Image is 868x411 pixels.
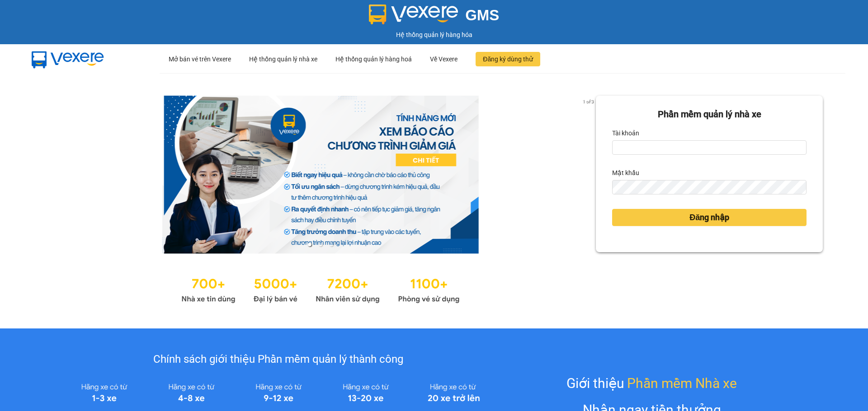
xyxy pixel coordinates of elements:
[566,373,737,394] div: Giới thiệu
[308,243,311,246] li: slide item 1
[61,351,496,368] div: Chính sách giới thiệu Phần mềm quản lý thành công
[249,45,317,74] div: Hệ thống quản lý nhà xe
[23,44,113,74] img: mbUUG5Q.png
[330,243,333,246] li: slide item 3
[335,45,412,74] div: Hệ thống quản lý hàng hoá
[483,54,533,64] span: Đăng ký dùng thử
[465,7,499,23] span: GMS
[580,96,596,107] p: 1 of 3
[319,243,322,246] li: slide item 2
[612,107,807,121] div: Phần mềm quản lý nhà xe
[612,140,807,155] input: Tài khoản
[612,209,807,226] button: Đăng nhập
[2,30,866,40] div: Hệ thống quản lý hàng hóa
[369,5,458,24] img: logo 2
[430,45,458,74] div: Về Vexere
[583,96,596,254] button: next slide / item
[627,373,737,394] span: Phần mềm Nhà xe
[612,180,807,194] input: Mật khẩu
[181,272,460,306] img: Statistics.png
[612,166,639,180] label: Mật khẩu
[45,96,58,254] button: previous slide / item
[169,45,231,74] div: Mở bán vé trên Vexere
[689,211,729,224] span: Đăng nhập
[369,14,500,21] a: GMS
[612,126,639,140] label: Tài khoản
[476,52,540,66] button: Đăng ký dùng thử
